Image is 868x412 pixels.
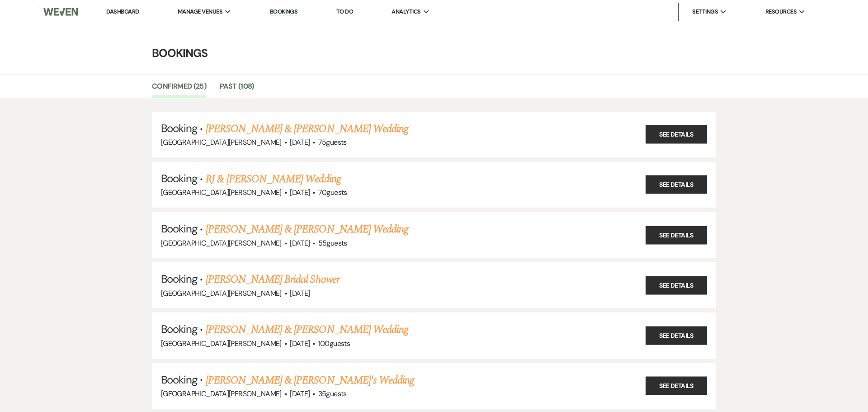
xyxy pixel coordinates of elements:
[220,81,254,98] a: Past (108)
[161,322,197,336] span: Booking
[206,121,408,137] a: [PERSON_NAME] & [PERSON_NAME] Wedding
[318,137,347,147] span: 75 guests
[161,188,282,197] span: [GEOGRAPHIC_DATA][PERSON_NAME]
[161,373,197,387] span: Booking
[290,137,310,147] span: [DATE]
[290,389,310,398] span: [DATE]
[106,8,139,15] a: Dashboard
[206,322,408,338] a: [PERSON_NAME] & [PERSON_NAME] Wedding
[765,7,797,16] span: Resources
[161,171,197,185] span: Booking
[108,45,759,61] h4: Bookings
[646,175,707,194] a: See Details
[646,326,707,345] a: See Details
[178,7,222,16] span: Manage Venues
[161,121,197,135] span: Booking
[646,276,707,294] a: See Details
[161,238,282,248] span: [GEOGRAPHIC_DATA][PERSON_NAME]
[270,8,298,16] a: Bookings
[318,339,350,348] span: 100 guests
[161,137,282,147] span: [GEOGRAPHIC_DATA][PERSON_NAME]
[290,238,310,248] span: [DATE]
[336,8,353,15] a: To Do
[318,238,347,248] span: 55 guests
[161,389,282,398] span: [GEOGRAPHIC_DATA][PERSON_NAME]
[646,377,707,395] a: See Details
[161,222,197,236] span: Booking
[646,226,707,244] a: See Details
[290,289,310,298] span: [DATE]
[206,372,415,388] a: [PERSON_NAME] & [PERSON_NAME]'s Wedding
[290,188,310,197] span: [DATE]
[318,389,347,398] span: 35 guests
[206,171,341,187] a: RJ & [PERSON_NAME] Wedding
[161,272,197,286] span: Booking
[692,7,718,16] span: Settings
[43,2,78,21] img: Weven Logo
[206,221,408,237] a: [PERSON_NAME] & [PERSON_NAME] Wedding
[392,7,420,16] span: Analytics
[161,289,282,298] span: [GEOGRAPHIC_DATA][PERSON_NAME]
[152,81,206,98] a: Confirmed (25)
[161,339,282,348] span: [GEOGRAPHIC_DATA][PERSON_NAME]
[206,271,340,288] a: [PERSON_NAME] Bridal Shower
[646,125,707,144] a: See Details
[318,188,347,197] span: 70 guests
[290,339,310,348] span: [DATE]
